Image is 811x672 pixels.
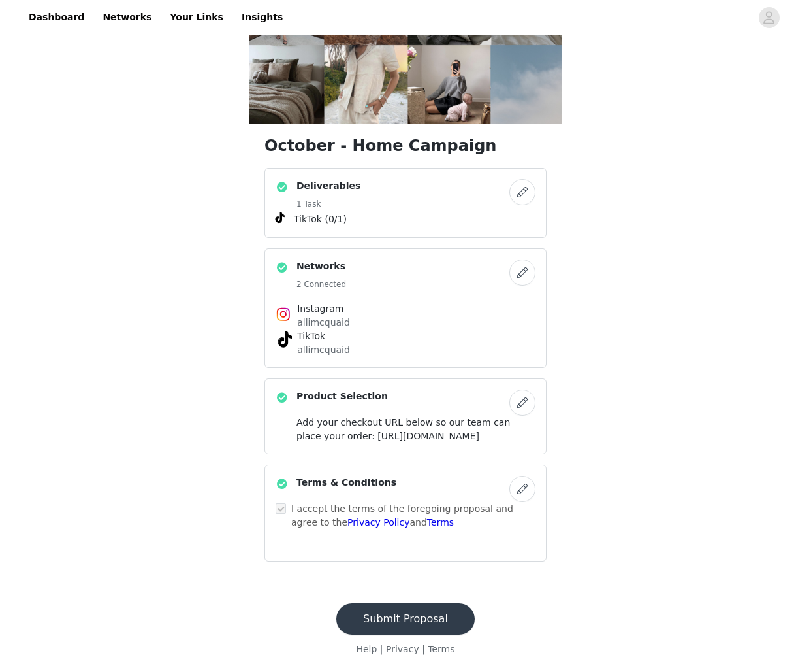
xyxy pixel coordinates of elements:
[276,307,291,322] img: Instagram Icon
[386,644,419,654] a: Privacy
[95,3,159,32] a: Networks
[296,476,396,490] h4: Terms & Conditions
[297,302,514,316] h4: Instagram
[297,316,514,329] p: allimcquaid
[21,3,92,32] a: Dashboard
[296,417,510,441] span: Add your checkout URL below so our team can place your order: [URL][DOMAIN_NAME]
[380,644,383,654] span: |
[296,198,360,210] h5: 1 Task
[347,517,409,528] a: Privacy Policy
[264,248,547,368] div: Networks
[428,644,454,654] a: Terms
[336,603,475,635] button: Submit Proposal
[763,7,775,28] div: avatar
[264,168,547,238] div: Deliverables
[162,3,231,32] a: Your Links
[264,134,547,158] h1: October - Home Campaign
[294,212,347,226] span: TikTok (0/1)
[297,343,514,357] p: allimcquaid
[264,465,547,562] div: Terms & Conditions
[291,502,535,529] p: I accept the terms of the foregoing proposal and agree to the and
[234,3,291,32] a: Insights
[296,260,346,273] h4: Networks
[296,278,346,290] h5: 2 Connected
[356,644,377,654] a: Help
[296,390,388,403] h4: Product Selection
[264,378,547,454] div: Product Selection
[427,517,454,528] a: Terms
[422,644,425,654] span: |
[296,179,360,193] h4: Deliverables
[297,329,514,343] h4: TikTok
